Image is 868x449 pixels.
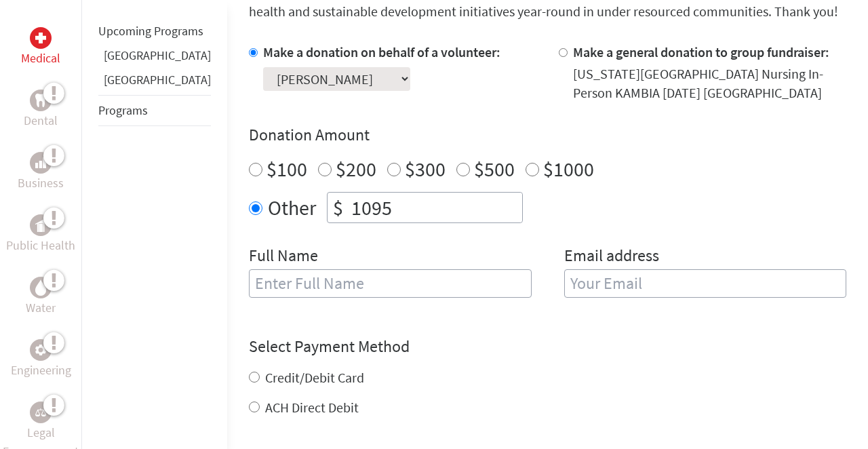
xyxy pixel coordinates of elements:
[35,94,46,106] img: Dental
[35,345,46,355] img: Engineering
[35,33,46,43] img: Medical
[30,152,52,174] div: Business
[328,193,349,222] div: $
[267,156,307,182] label: $100
[35,157,46,168] img: Business
[405,156,446,182] label: $300
[104,72,211,87] a: [GEOGRAPHIC_DATA]
[6,214,75,255] a: Public HealthPublic Health
[268,192,316,223] label: Other
[249,124,846,146] h4: Donation Amount
[35,218,46,232] img: Public Health
[543,156,594,182] label: $1000
[30,402,52,423] div: Legal Empowerment
[98,71,211,95] li: Panama
[30,27,52,49] div: Medical
[21,49,60,68] p: Medical
[24,90,58,130] a: DentalDental
[564,269,847,298] input: Your Email
[98,102,148,118] a: Programs
[35,279,46,295] img: Water
[474,156,515,182] label: $500
[564,245,659,269] label: Email address
[30,214,52,236] div: Public Health
[98,46,211,71] li: Belize
[349,193,522,222] input: Enter Amount
[265,369,364,386] label: Credit/Debit Card
[98,16,211,46] li: Upcoming Programs
[573,43,829,60] label: Make a general donation to group fundraiser:
[249,269,532,298] input: Enter Full Name
[30,90,52,111] div: Dental
[98,95,211,126] li: Programs
[11,361,71,380] p: Engineering
[18,152,64,193] a: BusinessBusiness
[18,174,64,193] p: Business
[30,339,52,361] div: Engineering
[249,245,318,269] label: Full Name
[11,339,71,380] a: EngineeringEngineering
[26,298,56,317] p: Water
[265,399,359,416] label: ACH Direct Debit
[21,27,60,68] a: MedicalMedical
[104,47,211,63] a: [GEOGRAPHIC_DATA]
[98,23,203,39] a: Upcoming Programs
[30,277,52,298] div: Water
[263,43,500,60] label: Make a donation on behalf of a volunteer:
[573,64,847,102] div: [US_STATE][GEOGRAPHIC_DATA] Nursing In-Person KAMBIA [DATE] [GEOGRAPHIC_DATA]
[26,277,56,317] a: WaterWater
[249,336,846,357] h4: Select Payment Method
[24,111,58,130] p: Dental
[6,236,75,255] p: Public Health
[35,408,46,416] img: Legal Empowerment
[336,156,376,182] label: $200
